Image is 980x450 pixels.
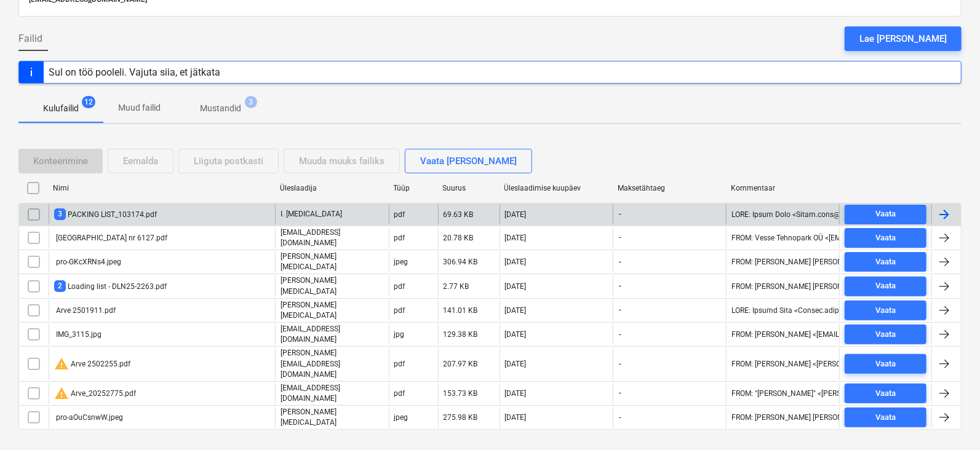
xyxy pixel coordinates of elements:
[118,101,161,114] p: Muud failid
[54,413,123,422] div: pro-aOuCsnwW.jpeg
[505,234,527,242] div: [DATE]
[845,277,926,296] button: Vaata
[54,258,121,266] div: pro-GKcXRNs4.jpeg
[281,209,342,219] p: I. [MEDICAL_DATA]
[845,252,926,272] button: Vaata
[505,282,527,291] div: [DATE]
[394,389,405,398] div: pdf
[394,234,405,242] div: pdf
[281,407,383,428] p: [PERSON_NAME] [MEDICAL_DATA]
[845,205,926,224] button: Vaata
[245,96,257,108] span: 3
[618,209,623,219] span: -
[618,257,623,267] span: -
[420,153,517,169] div: Vaata [PERSON_NAME]
[281,300,383,321] p: [PERSON_NAME] [MEDICAL_DATA]
[875,387,896,401] div: Vaata
[54,208,157,220] div: PACKING LIST_103174.pdf
[53,184,270,192] div: Nimi
[444,234,474,242] div: 20.78 KB
[54,357,130,371] div: Arve 2502255.pdf
[618,330,623,340] span: -
[875,328,896,342] div: Vaata
[394,330,405,339] div: jpg
[281,348,383,379] p: [PERSON_NAME][EMAIL_ADDRESS][DOMAIN_NAME]
[280,184,384,192] div: Üleslaadija
[281,324,383,345] p: [EMAIL_ADDRESS][DOMAIN_NAME]
[443,184,495,192] div: Suurus
[845,384,926,403] button: Vaata
[845,26,962,51] button: Lae [PERSON_NAME]
[394,210,405,219] div: pdf
[444,413,478,422] div: 275.98 KB
[54,234,167,242] div: [GEOGRAPHIC_DATA] nr 6127.pdf
[54,208,66,220] span: 3
[875,304,896,318] div: Vaata
[875,279,896,293] div: Vaata
[444,282,469,291] div: 2.77 KB
[845,228,926,248] button: Vaata
[875,255,896,269] div: Vaata
[618,388,623,398] span: -
[54,306,116,315] div: Arve 2501911.pdf
[18,31,42,46] span: Failid
[875,411,896,425] div: Vaata
[394,282,405,291] div: pdf
[505,210,527,219] div: [DATE]
[281,383,383,404] p: [EMAIL_ADDRESS][DOMAIN_NAME]
[618,232,623,243] span: -
[444,306,478,315] div: 141.01 KB
[444,389,478,398] div: 153.73 KB
[54,330,102,339] div: IMG_3115.jpg
[394,413,408,422] div: jpeg
[281,275,383,296] p: [PERSON_NAME] [MEDICAL_DATA]
[54,280,66,292] span: 2
[505,258,527,266] div: [DATE]
[444,330,478,339] div: 129.38 KB
[444,210,474,219] div: 69.63 KB
[859,31,947,47] div: Lae [PERSON_NAME]
[394,360,405,368] div: pdf
[618,305,623,315] span: -
[845,301,926,320] button: Vaata
[505,413,527,422] div: [DATE]
[281,227,383,248] p: [EMAIL_ADDRESS][DOMAIN_NAME]
[845,408,926,427] button: Vaata
[281,251,383,272] p: [PERSON_NAME] [MEDICAL_DATA]
[54,280,167,292] div: Loading list - DLN25-2263.pdf
[82,96,95,108] span: 12
[505,360,527,368] div: [DATE]
[394,258,408,266] div: jpeg
[444,258,478,266] div: 306.94 KB
[505,306,527,315] div: [DATE]
[54,357,69,371] span: warning
[875,231,896,245] div: Vaata
[200,102,241,115] p: Mustandid
[505,389,527,398] div: [DATE]
[54,386,136,401] div: Arve_20252775.pdf
[875,207,896,221] div: Vaata
[875,357,896,371] div: Vaata
[618,184,722,192] div: Maksetähtaeg
[43,102,79,115] p: Kulufailid
[845,354,926,374] button: Vaata
[618,412,623,423] span: -
[731,184,835,192] div: Kommentaar
[394,306,405,315] div: pdf
[394,184,433,192] div: Tüüp
[444,360,478,368] div: 207.97 KB
[49,66,220,78] div: Sul on töö pooleli. Vajuta siia, et jätkata
[54,386,69,401] span: warning
[845,325,926,344] button: Vaata
[405,149,532,173] button: Vaata [PERSON_NAME]
[504,184,608,192] div: Üleslaadimise kuupäev
[505,330,527,339] div: [DATE]
[618,281,623,291] span: -
[618,359,623,369] span: -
